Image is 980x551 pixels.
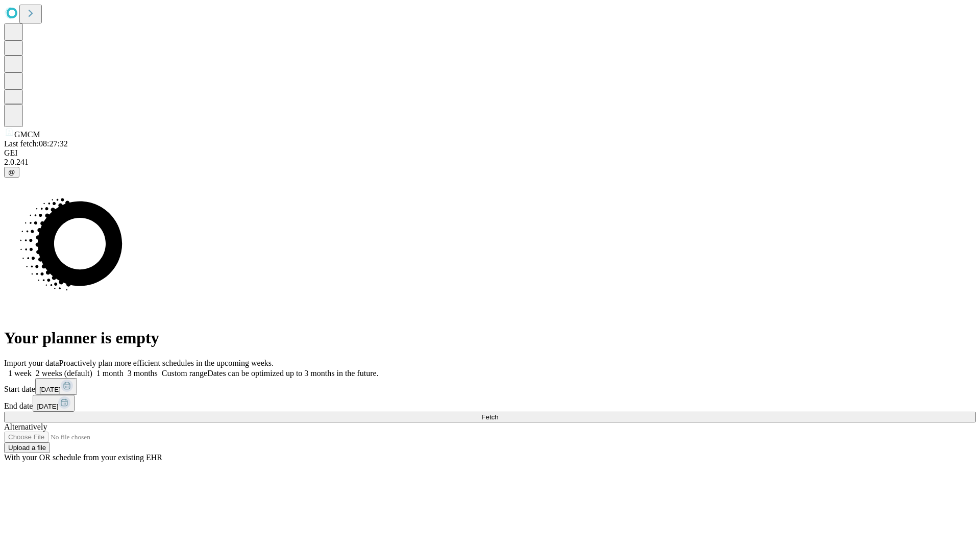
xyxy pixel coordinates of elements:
[39,386,61,393] span: [DATE]
[36,369,92,378] span: 2 weeks (default)
[4,412,976,422] button: Fetch
[162,369,207,378] span: Custom range
[37,403,58,410] span: [DATE]
[4,139,68,148] span: Last fetch: 08:27:32
[4,378,976,395] div: Start date
[4,158,976,167] div: 2.0.241
[8,168,15,176] span: @
[481,413,498,421] span: Fetch
[128,369,158,378] span: 3 months
[4,422,47,431] span: Alternatively
[4,453,162,462] span: With your OR schedule from your existing EHR
[4,167,19,178] button: @
[33,395,75,412] button: [DATE]
[4,148,976,158] div: GEI
[8,369,32,378] span: 1 week
[4,359,59,367] span: Import your data
[207,369,378,378] span: Dates can be optimized up to 3 months in the future.
[4,442,50,453] button: Upload a file
[96,369,124,378] span: 1 month
[35,378,77,395] button: [DATE]
[59,359,274,367] span: Proactively plan more efficient schedules in the upcoming weeks.
[4,329,976,347] h1: Your planner is empty
[4,395,976,412] div: End date
[14,130,40,139] span: GMCM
